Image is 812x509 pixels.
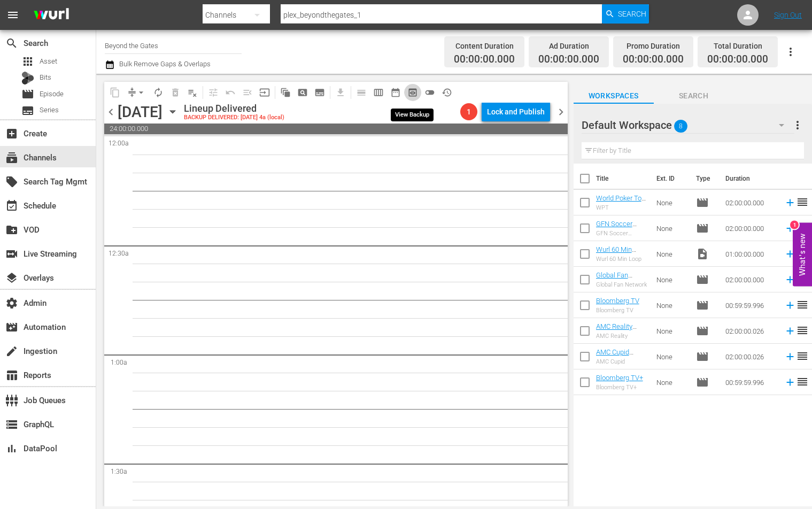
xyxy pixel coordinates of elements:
span: 00:00:00.000 [538,53,599,66]
span: auto_awesome_motion_outlined [280,87,291,98]
span: Search [5,37,18,50]
span: Bulk Remove Gaps & Overlaps [118,60,211,68]
span: pageview_outlined [297,87,308,98]
th: Ext. ID [650,164,690,194]
a: World Poker Tour Generic EPG [596,194,647,210]
span: reorder [796,221,809,234]
span: Select an event to delete [167,84,184,101]
td: None [652,344,692,369]
th: Title [596,164,650,194]
span: Episode [696,376,709,389]
div: Bloomberg TV+ [596,384,643,391]
div: GFN Soccer Generic EPG [596,230,648,237]
button: Search [602,4,649,24]
td: 02:00:00.000 [721,267,780,292]
td: None [652,215,692,241]
td: 02:00:00.026 [721,318,780,344]
span: subtitles_outlined [314,87,325,98]
span: preview_outlined [407,87,418,98]
span: Episode [696,222,709,235]
span: Episode [696,299,709,312]
span: Download as CSV [328,82,349,103]
span: Reports [5,369,18,382]
span: 24 hours Lineup View is OFF [421,84,438,101]
span: reorder [796,196,809,209]
span: toggle_off [424,87,435,98]
span: Episode [696,325,709,337]
span: Search Tag Mgmt [5,175,18,188]
span: 00:00:00.000 [623,53,684,66]
span: Refresh All Search Blocks [273,82,294,103]
span: playlist_remove_outlined [187,87,198,98]
span: Episode [696,196,709,209]
div: Bits [21,72,34,84]
div: Total Duration [707,38,768,53]
div: BACKUP DELIVERED: [DATE] 4a (local) [184,114,284,121]
svg: Add to Schedule [784,351,796,363]
td: None [652,267,692,292]
span: calendar_view_week_outlined [373,87,384,98]
svg: Add to Schedule [784,299,796,311]
th: Type [690,164,719,194]
span: Month Calendar View [387,84,404,101]
span: compress [127,87,137,98]
span: Asset [21,55,34,68]
svg: Add to Schedule [784,248,796,260]
td: None [652,241,692,267]
td: 02:00:00.000 [721,215,780,241]
a: Wurl 60 Min Loop [596,245,636,261]
div: AMC Reality [596,333,648,340]
span: Overlays [5,272,18,284]
span: date_range_outlined [390,87,401,98]
a: AMC Reality (Generic EPG) [596,322,638,338]
span: Create Search Block [294,84,311,101]
button: Open Feedback Widget [793,223,812,287]
div: 1 [790,221,799,229]
span: chevron_left [104,105,118,119]
span: Search [618,4,646,24]
span: Copy Lineup [106,84,123,101]
svg: Add to Schedule [784,325,796,337]
svg: Add to Schedule [784,376,796,388]
span: Revert to Primary Episode [222,84,239,101]
span: Customize Events [201,82,222,103]
span: View History [438,84,455,101]
span: history_outlined [442,87,452,98]
span: reorder [796,375,809,388]
span: 24:00:00.000 [104,124,568,134]
div: Lineup Delivered [184,103,284,114]
span: 1 [460,107,477,116]
span: Remove Gaps & Overlaps [123,84,150,101]
span: Episode [696,273,709,286]
a: Sign Out [774,11,802,19]
span: 8 [674,115,687,137]
div: Content Duration [454,38,515,53]
td: None [652,190,692,215]
div: Wurl 60 Min Loop [596,256,648,263]
td: None [652,369,692,395]
span: more_vert [791,119,804,132]
span: autorenew_outlined [153,87,164,98]
img: ans4CAIJ8jUAAAAAAAAAAAAAAAAAAAAAAAAgQb4GAAAAAAAAAAAAAAAAAAAAAAAAJMjXAAAAAAAAAAAAAAAAAAAAAAAAgAT5G... [26,3,77,28]
span: Live Streaming [5,248,18,260]
div: Promo Duration [623,38,684,53]
div: Default Workspace [582,110,794,140]
svg: Add to Schedule [784,274,796,286]
div: AMC Cupid [596,358,648,365]
a: AMC Cupid (Generic EPG) [596,348,638,364]
span: Fill episodes with ad slates [239,84,256,101]
span: Search [654,89,734,103]
span: 00:00:00.000 [454,53,515,66]
span: chevron_right [554,105,568,119]
svg: Add to Schedule [784,222,796,234]
span: Asset [40,56,57,67]
svg: Add to Schedule [784,197,796,209]
span: menu [6,9,19,21]
span: Bits [40,72,51,83]
th: Duration [719,164,783,194]
span: reorder [796,324,809,337]
span: GraphQL [5,418,18,431]
div: Ad Duration [538,38,599,53]
span: VOD [5,223,18,236]
span: Day Calendar View [349,82,370,103]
